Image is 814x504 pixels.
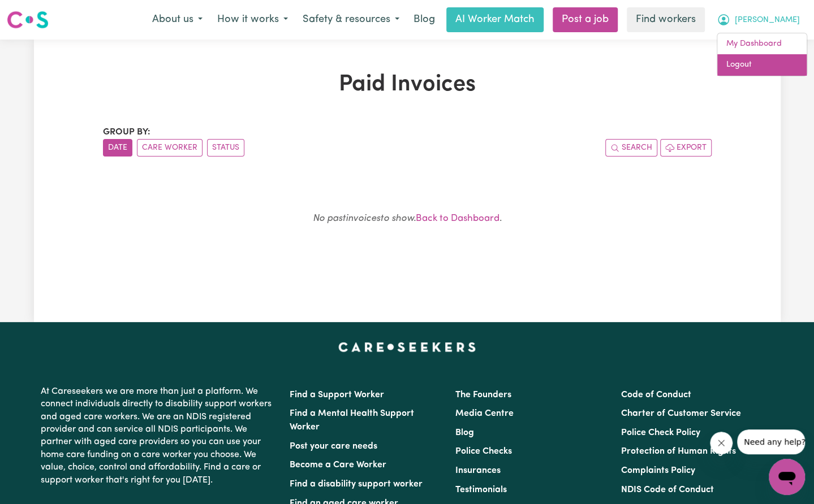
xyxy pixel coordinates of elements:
a: Insurances [455,466,501,475]
a: Logout [717,54,807,76]
a: NDIS Code of Conduct [621,485,714,494]
a: Police Check Policy [621,428,700,437]
a: Protection of Human Rights [621,447,736,456]
button: Safety & resources [295,8,407,32]
span: [PERSON_NAME] [735,14,800,27]
a: Post your care needs [290,442,377,451]
a: My Dashboard [717,33,807,55]
a: Careseekers home page [338,342,476,351]
button: sort invoices by paid status [207,139,244,157]
span: Need any help? [7,8,68,17]
img: Careseekers logo [7,10,49,30]
a: Find a disability support worker [290,480,423,489]
button: sort invoices by date [103,139,132,157]
a: Become a Care Worker [290,460,386,470]
a: Blog [407,7,442,32]
h1: Paid Invoices [103,71,712,98]
iframe: Close message [710,432,733,454]
em: No past invoices to show. [313,214,416,223]
a: Find a Support Worker [290,390,384,399]
button: sort invoices by care worker [137,139,203,157]
a: The Founders [455,390,511,399]
p: At Careseekers we are more than just a platform. We connect individuals directly to disability su... [41,381,276,491]
a: Find workers [627,7,705,32]
a: Find a Mental Health Support Worker [290,409,414,432]
a: Back to Dashboard [416,214,499,223]
a: AI Worker Match [446,7,544,32]
a: Code of Conduct [621,390,691,399]
a: Testimonials [455,485,507,494]
iframe: Message from company [737,429,805,454]
button: Search [605,139,657,157]
a: Blog [455,428,474,437]
a: Complaints Policy [621,466,695,475]
div: My Account [717,33,807,76]
button: How it works [210,8,295,32]
a: Careseekers logo [7,7,49,33]
button: Export [660,139,712,157]
iframe: Button to launch messaging window [769,459,805,495]
small: . [313,214,502,223]
a: Charter of Customer Service [621,409,741,418]
span: Group by: [103,128,150,137]
button: My Account [709,8,807,32]
a: Post a job [553,7,618,32]
a: Media Centre [455,409,514,418]
a: Police Checks [455,447,512,456]
button: About us [145,8,210,32]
